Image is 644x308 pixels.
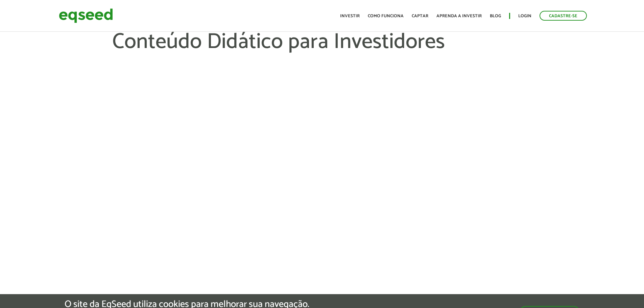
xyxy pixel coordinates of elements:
h1: Conteúdo Didático para Investidores [112,30,531,74]
a: Aprenda a investir [436,14,482,18]
a: Captar [412,14,428,18]
a: Blog [490,14,501,18]
a: Login [518,14,531,18]
img: EqSeed [59,7,113,25]
a: Como funciona [368,14,404,18]
a: Cadastre-se [540,11,587,21]
a: Investir [340,14,360,18]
